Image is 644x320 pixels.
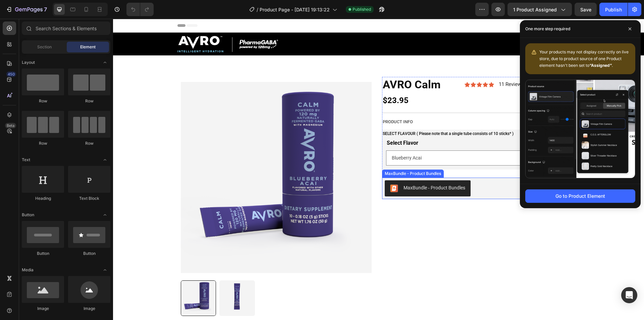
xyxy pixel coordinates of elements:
[22,267,34,273] span: Media
[507,3,572,16] button: 1 product assigned
[68,306,110,312] div: Image
[270,111,466,119] p: SELECT FLAVOUR ( Please note that a single tube consists of 10 sticks* )
[599,3,628,16] button: Publish
[5,123,16,128] div: Beta
[68,98,110,104] div: Row
[277,166,285,174] img: CIbNuMK9p4ADEAE=.png
[22,250,64,257] div: Button
[22,157,30,163] span: Text
[80,44,96,50] span: Element
[353,6,371,12] span: Published
[513,6,557,13] span: 1 product assigned
[100,57,110,68] span: Toggle open
[6,72,16,77] div: 450
[257,6,258,13] span: /
[269,74,467,90] div: $23.95
[272,162,358,178] button: MaxBundle ‑ Product Bundles
[525,189,635,203] button: Go to Product Element
[580,7,591,12] span: Save
[605,6,622,13] div: Publish
[68,140,110,146] div: Row
[386,62,411,68] span: 11 Reviews
[22,140,64,146] div: Row
[260,6,330,13] span: Product Page - [DATE] 19:13:22
[100,265,110,275] span: Toggle open
[68,63,259,255] img: AVRO Life Clam Tube - Blueberry Acai
[575,3,597,16] button: Save
[290,166,352,173] div: MaxBundle ‑ Product Bundles
[386,63,411,68] a: 11 Reviews
[106,262,142,297] img: AVRO Calm - avrolife
[3,3,50,16] button: 7
[44,5,47,13] p: 7
[68,250,110,257] div: Button
[539,49,629,68] span: Your products may not display correctly on live store, due to product source of one Product eleme...
[126,3,154,16] div: Undo/Redo
[22,59,35,65] span: Layout
[270,152,329,158] div: MaxBundle ‑ Product Bundles
[22,195,64,201] div: Heading
[100,210,110,220] span: Toggle open
[68,195,110,201] div: Text Block
[555,192,605,199] div: Go to Product Element
[269,58,352,74] h2: AVRO Calm
[22,212,34,218] span: Button
[273,120,306,129] legend: Select Flavor
[621,287,637,303] div: Open Intercom Messenger
[22,98,64,104] div: Row
[589,63,612,68] b: “Assigned”
[525,26,570,32] p: One more step required
[270,99,466,107] p: PRODUCT INFO
[22,21,110,35] input: Search Sections & Elements
[439,21,467,29] span: Custom code
[100,154,110,165] span: Toggle open
[37,44,52,50] span: Section
[22,306,64,312] div: Image
[113,19,644,320] iframe: Design area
